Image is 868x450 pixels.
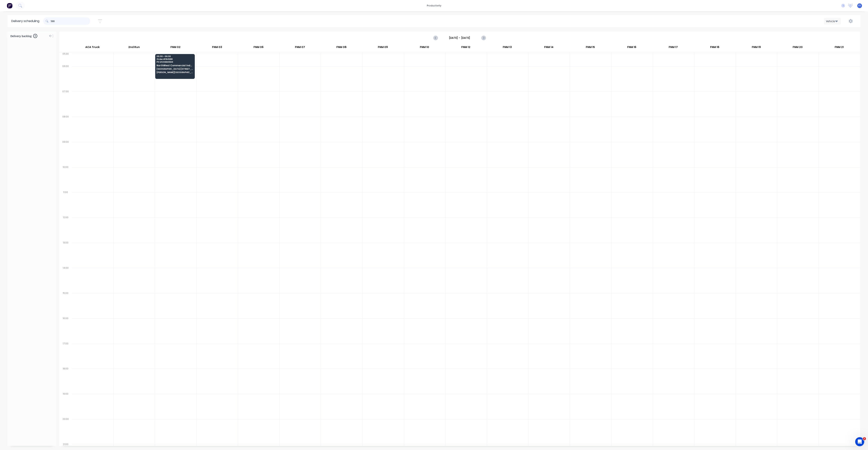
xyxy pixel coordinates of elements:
div: 08:00 [59,114,72,140]
div: productivity [425,3,443,8]
div: FNM 09 [362,44,403,52]
span: F1 [858,4,861,7]
div: 11:00 [59,190,72,215]
div: FNM 02 [155,44,196,52]
div: 12:00 [59,215,72,240]
span: 05:30 - 06:30 [157,55,193,57]
div: FNM 07 [279,44,321,52]
div: 06:00 [59,64,72,89]
span: PO # 20660584 [157,61,193,63]
div: 15:00 [59,291,72,316]
span: 1 [863,437,866,440]
span: 0 [33,34,37,38]
span: NorthWest Commercial Industries (QLD) P/L [157,64,193,67]
div: FNM 17 [653,44,694,52]
div: FNM 15 [570,44,611,52]
div: 17:00 [59,341,72,367]
div: FNM 20 [777,44,818,52]
div: Vehicle [826,19,837,23]
div: FNM 21 [818,44,860,52]
div: FNM 13 [487,44,528,52]
div: FNM 14 [528,44,569,52]
div: FNM 12 [445,44,487,52]
div: 18:00 [59,366,72,392]
div: 05:30 [59,52,72,64]
div: 14:00 [59,266,72,291]
span: Delivery backlog [10,34,32,38]
div: 19:00 [59,392,72,417]
div: 10:00 [59,165,72,190]
div: 13:00 [59,240,72,266]
div: FNM 19 [736,44,777,52]
div: 20:00 [59,417,72,442]
img: Factory [7,3,12,8]
iframe: Intercom live chat [855,437,864,446]
div: Delivery scheduling [8,15,43,27]
input: Search for orders [51,17,90,25]
div: 16:00 [59,316,72,341]
div: FNM 18 [694,44,735,52]
div: 2nd Run [113,44,155,52]
div: 07:00 [59,89,72,114]
span: Order # 194588 [157,58,193,60]
div: FNM 08 [321,44,362,52]
div: FNM 06 [238,44,279,52]
div: ACA Truck [72,44,113,52]
div: FNM 16 [611,44,652,52]
div: FNM 10 [404,44,445,52]
span: [PERSON_NAME][GEOGRAPHIC_DATA] [157,71,193,73]
div: 21:00 [59,442,72,447]
button: Vehicle [824,18,841,24]
span: [GEOGRAPHIC_DATA] [STREET_ADDRESS][PERSON_NAME] [157,68,193,70]
div: 09:00 [59,140,72,165]
div: FNM 03 [196,44,238,52]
